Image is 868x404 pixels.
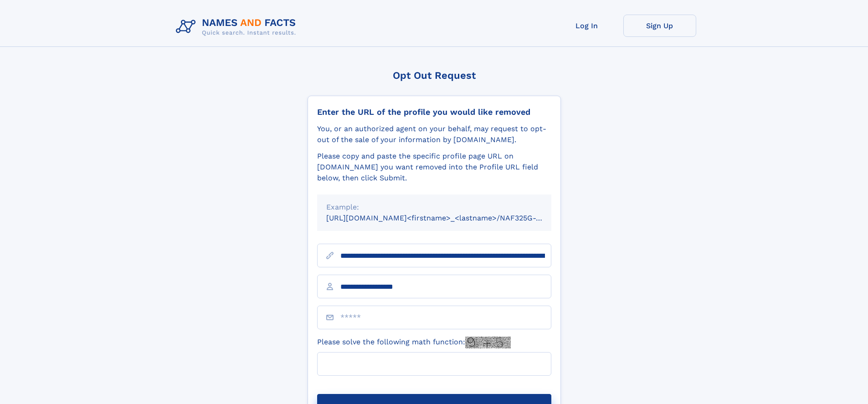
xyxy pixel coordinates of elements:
[326,214,569,222] small: [URL][DOMAIN_NAME]<firstname>_<lastname>/NAF325G-xxxxxxxx
[623,15,696,37] a: Sign Up
[326,202,542,213] div: Example:
[308,70,561,81] div: Opt Out Request
[317,107,551,117] div: Enter the URL of the profile you would like removed
[172,15,303,39] img: Logo Names and Facts
[317,337,511,348] label: Please solve the following math function:
[317,123,551,145] div: You, or an authorized agent on your behalf, may request to opt-out of the sale of your informatio...
[550,15,623,37] a: Log In
[317,151,551,184] div: Please copy and paste the specific profile page URL on [DOMAIN_NAME] you want removed into the Pr...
